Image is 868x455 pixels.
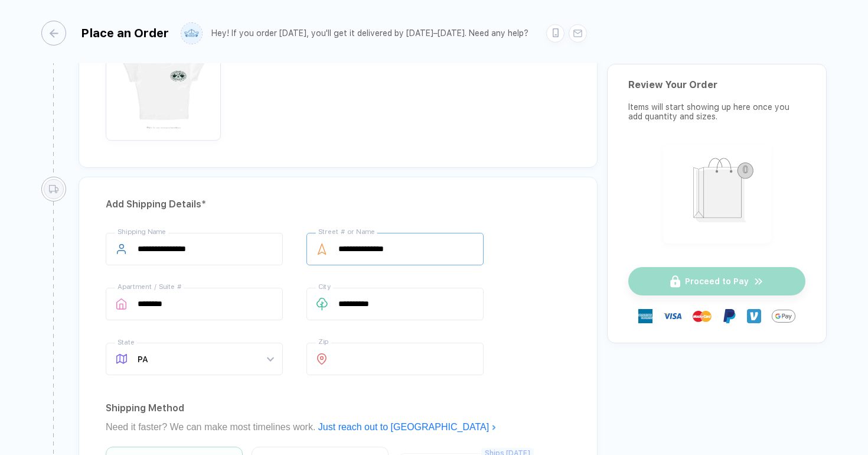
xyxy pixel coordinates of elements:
div: Add Shipping Details [106,195,570,214]
div: Shipping Method [106,399,570,418]
span: PA [138,343,273,375]
img: Paypal [722,309,736,323]
div: Place an Order [81,26,169,40]
img: shopping_bag.png [668,150,766,236]
div: Need it faster? We can make most timelines work. [106,418,570,437]
img: visa [663,307,682,326]
div: Review Your Order [628,79,805,90]
img: user profile [181,23,202,44]
img: Venmo [747,309,761,323]
a: Just reach out to [GEOGRAPHIC_DATA] [318,422,497,432]
img: GPay [772,304,795,328]
div: Items will start showing up here once you add quantity and sizes. [628,102,805,121]
img: master-card [693,307,712,326]
img: express [638,309,652,323]
div: Hey! If you order [DATE], you'll get it delivered by [DATE]–[DATE]. Need any help? [211,28,528,38]
img: 1753971631526kvyhl_nt_front.png [112,25,215,128]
